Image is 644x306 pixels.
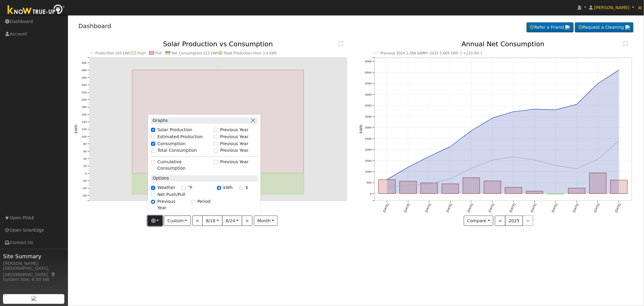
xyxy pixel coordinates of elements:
[446,203,453,213] text: [DATE]
[365,148,372,151] text: 2000
[526,191,543,194] rect: onclick=""
[590,173,607,194] rect: onclick=""
[428,183,430,186] circle: onclick=""
[569,188,585,194] rect: onclick=""
[214,135,218,139] input: Previous Year
[367,181,372,184] text: 500
[220,141,248,147] label: Previous Year
[428,155,430,158] circle: onclick=""
[359,125,363,134] text: kWh
[197,199,210,205] label: Period
[182,186,186,190] input: °F
[491,117,494,119] circle: onclick=""
[188,185,193,191] label: °F
[151,175,169,182] label: Options
[527,22,574,33] a: Refer a Friend
[85,172,87,175] text: 0
[386,179,388,181] circle: onclick=""
[575,22,633,33] a: Request a Cleaning
[82,91,87,94] text: 220
[365,82,372,85] text: 5000
[83,142,87,146] text: 80
[214,148,218,153] input: Previous Year
[365,60,372,63] text: 6000
[82,179,87,183] text: -20
[214,160,218,164] input: Previous Year
[403,203,410,213] text: [DATE]
[338,41,343,46] text: 
[425,203,431,213] text: [DATE]
[214,142,218,146] input: Previous Year
[151,142,155,146] input: Consumption
[151,200,155,204] input: Previous Year
[488,203,495,213] text: [DATE]
[151,160,155,164] input: Cumulative Consumption
[222,216,242,226] button: 8/24
[82,69,87,72] text: 280
[82,135,87,138] text: 100
[565,25,570,30] img: retrieve
[157,148,197,154] label: Total Consumption
[382,203,389,213] text: [DATE]
[157,199,184,211] label: Previous Year
[82,128,87,131] text: 120
[618,69,620,71] circle: onclick=""
[82,83,87,86] text: 240
[217,186,221,190] input: kWh
[192,216,203,226] button: <
[576,103,578,106] circle: onclick=""
[164,216,191,226] button: Custom
[470,130,473,132] circle: onclick=""
[399,181,416,194] rect: onclick=""
[239,186,243,190] input: $
[82,106,87,109] text: 180
[509,203,516,213] text: [DATE]
[157,159,210,172] label: Cumulative Consumption
[551,203,558,213] text: [DATE]
[555,109,557,111] circle: onclick=""
[442,184,459,194] rect: onclick=""
[530,203,537,213] text: [DATE]
[430,51,482,55] text: 2025 5,605 kWh [ +133.9% ]
[163,40,273,48] text: Solar Production vs Consumption
[220,127,248,133] label: Previous Year
[505,216,523,226] button: 2025
[82,187,87,190] text: -40
[618,140,620,142] circle: onclick=""
[547,194,564,194] rect: onclick=""
[5,3,68,17] img: Know True-Up
[421,183,437,194] rect: onclick=""
[449,146,451,148] circle: onclick=""
[555,164,557,167] circle: onclick=""
[151,193,155,197] input: Net Push/Pull
[95,51,131,55] text: Production 103 kWh
[463,178,480,194] rect: onclick=""
[242,216,252,226] button: >
[82,98,87,101] text: 200
[3,265,65,278] div: [GEOGRAPHIC_DATA], [GEOGRAPHIC_DATA]
[365,104,372,107] text: 4000
[365,170,372,174] text: 1000
[379,180,396,194] rect: onclick=""
[83,150,87,153] text: 60
[462,40,545,48] text: Annual Net Consumption
[572,203,579,213] text: [DATE]
[3,252,65,260] span: Site Summary
[407,166,409,169] circle: onclick=""
[512,111,515,113] circle: onclick=""
[623,41,628,46] text: 
[51,272,56,277] a: Map
[83,157,87,161] text: 40
[3,260,65,267] div: [PERSON_NAME]
[223,185,233,191] label: kWh
[78,22,111,30] a: Dashboard
[245,185,248,191] label: $
[484,181,501,194] rect: onclick=""
[464,216,494,226] button: Compare
[597,158,599,161] circle: onclick=""
[611,180,628,194] rect: onclick=""
[157,185,175,191] label: Weather
[614,203,621,213] text: [DATE]
[449,178,451,180] circle: onclick=""
[214,128,218,132] input: Previous Year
